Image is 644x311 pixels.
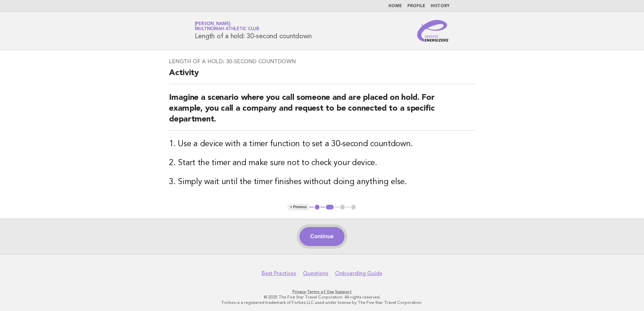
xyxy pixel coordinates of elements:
a: Support [335,289,352,294]
h3: Length of a hold: 30-second countdown [169,58,475,65]
a: Home [388,4,402,8]
a: History [431,4,450,8]
a: Onboarding Guide [335,270,382,277]
h3: 3. Simply wait until the timer finishes without doing anything else. [169,177,475,187]
p: © 2025 The Five Star Travel Corporation. All rights reserved. [115,294,529,300]
button: 1 [314,204,320,210]
h1: Length of a hold: 30-second countdown [195,22,312,40]
p: Forbes is a registered trademark of Forbes LLC used under license by The Five Star Travel Corpora... [115,300,529,305]
a: Best Practices [262,270,296,277]
h3: 2. Start the timer and make sure not to check your device. [169,158,475,169]
h3: 1. Use a device with a timer function to set a 30-second countdown. [169,139,475,150]
h2: Imagine a scenario where you call someone and are placed on hold. For example, you call a company... [169,92,475,131]
a: Questions [303,270,328,277]
button: < Previous [287,204,309,210]
a: Profile [407,4,425,8]
h2: Activity [169,68,475,84]
button: 2 [325,204,335,210]
button: Continue [300,227,344,246]
a: Privacy [292,289,306,294]
p: · · [115,289,529,294]
img: Service Energizers [417,20,450,42]
a: [PERSON_NAME]Multnomah Athletic Club [195,22,259,31]
span: Multnomah Athletic Club [195,27,259,31]
a: Terms of Use [307,289,334,294]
